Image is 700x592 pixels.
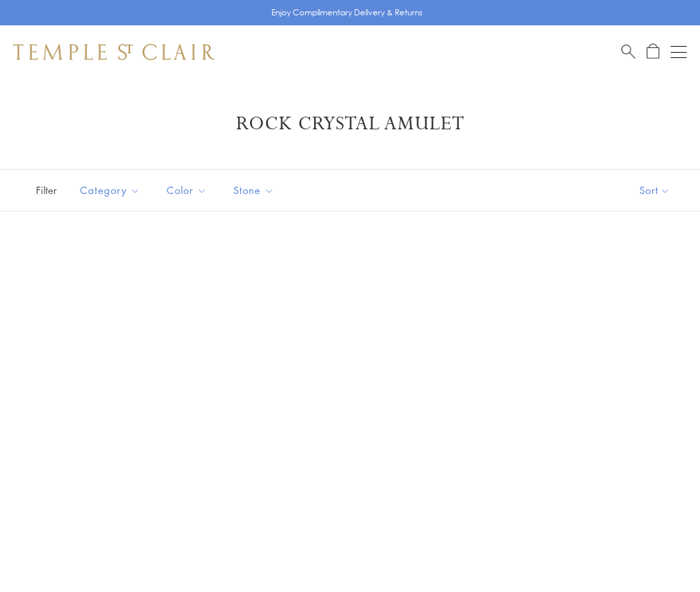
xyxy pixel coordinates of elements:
[33,112,667,136] h1: Rock Crystal Amulet
[70,175,150,205] button: Category
[157,175,217,205] button: Color
[227,182,284,199] span: Stone
[160,182,217,199] span: Color
[671,44,687,60] button: Open navigation
[73,182,150,199] span: Category
[223,175,284,205] button: Stone
[271,6,423,19] p: Enjoy Complimentary Delivery & Returns
[13,44,215,60] img: Temple St. Clair
[621,43,635,60] a: Search
[647,43,659,60] a: Open Shopping Bag
[609,170,700,211] button: Show sort by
